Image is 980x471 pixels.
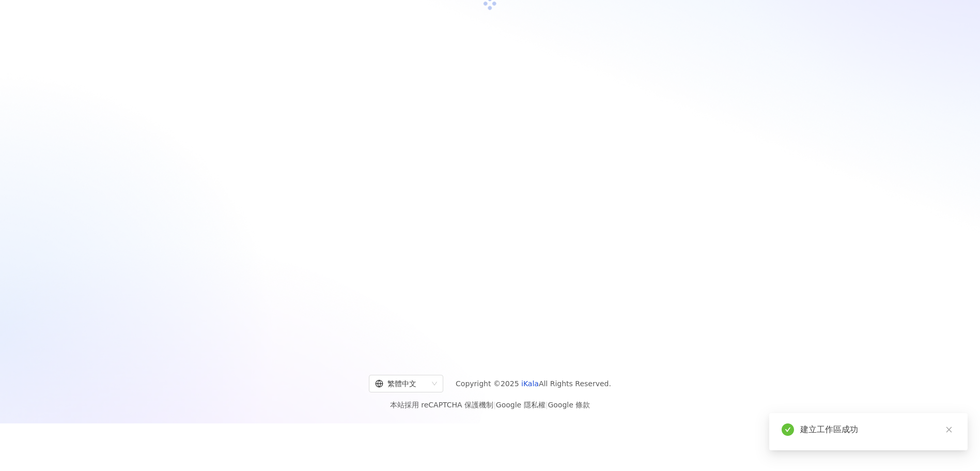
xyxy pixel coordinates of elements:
[800,423,955,436] div: 建立工作區成功
[945,426,953,433] span: close
[521,379,539,388] a: iKala
[456,377,611,390] span: Copyright © 2025 All Rights Reserved.
[546,401,548,409] span: |
[782,423,794,436] span: check-circle
[548,401,590,409] a: Google 條款
[493,401,496,409] span: |
[496,401,546,409] a: Google 隱私權
[375,375,428,392] div: 繁體中文
[390,399,590,411] span: 本站採用 reCAPTCHA 保護機制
